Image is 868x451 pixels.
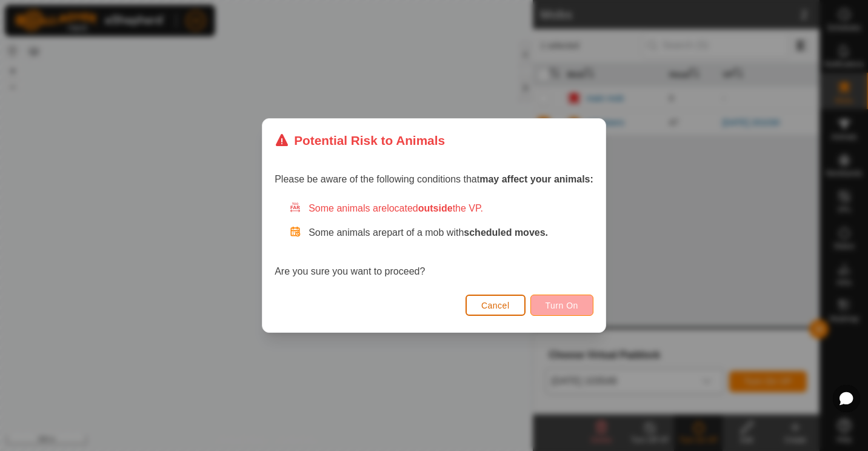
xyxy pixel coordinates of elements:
[466,295,526,316] button: Cancel
[387,227,548,238] span: part of a mob with
[530,295,593,316] button: Turn On
[464,227,548,238] strong: scheduled moves.
[309,225,593,240] p: Some animals are
[479,174,593,184] strong: may affect your animals:
[275,131,445,150] div: Potential Risk to Animals
[275,174,593,184] span: Please be aware of the following conditions that
[275,201,593,279] div: Are you sure you want to proceed?
[481,301,510,310] span: Cancel
[546,301,578,310] span: Turn On
[418,203,453,213] strong: outside
[289,201,593,216] div: Some animals are
[387,203,483,213] span: located the VP.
